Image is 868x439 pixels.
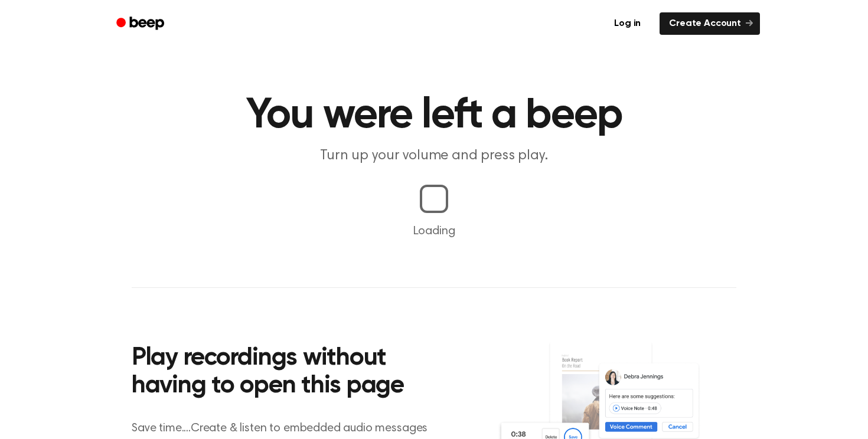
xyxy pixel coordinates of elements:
p: Loading [14,222,854,240]
p: Turn up your volume and press play. [207,146,661,166]
a: Log in [602,10,652,37]
a: Beep [108,12,175,35]
h1: You were left a beep [132,94,736,137]
h2: Play recordings without having to open this page [132,345,450,401]
a: Create Account [660,12,760,35]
